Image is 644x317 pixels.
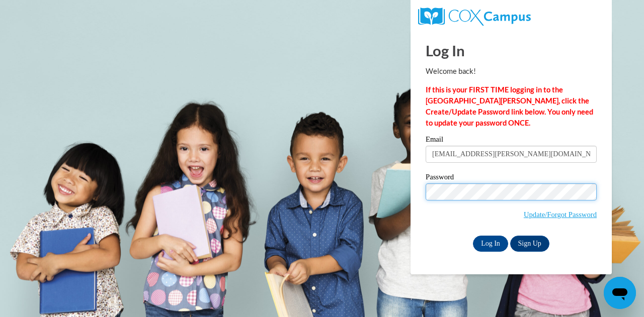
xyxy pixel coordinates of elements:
img: COX Campus [418,8,531,26]
iframe: Button to launch messaging window [604,277,636,309]
strong: If this is your FIRST TIME logging in to the [GEOGRAPHIC_DATA][PERSON_NAME], click the Create/Upd... [426,85,593,127]
label: Password [426,173,597,183]
p: Welcome back! [426,66,597,77]
h1: Log In [426,40,597,61]
input: Log In [473,236,508,252]
a: Update/Forgot Password [524,210,597,219]
label: Email [426,136,597,146]
a: Sign Up [510,236,549,252]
